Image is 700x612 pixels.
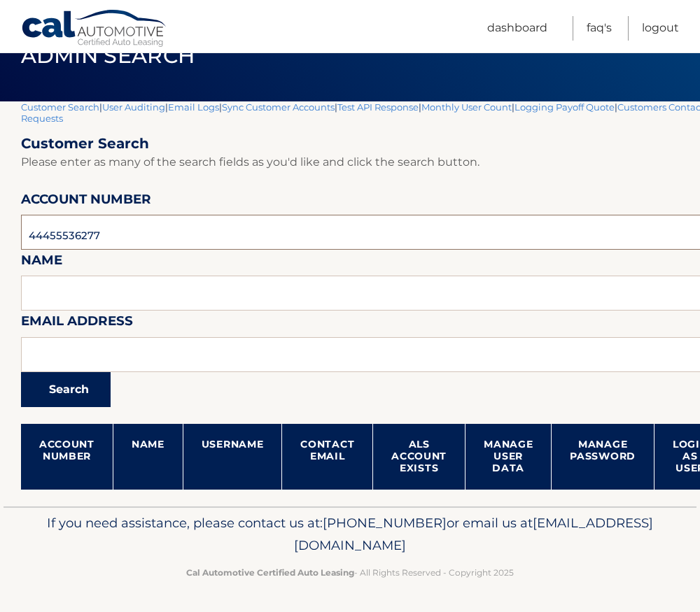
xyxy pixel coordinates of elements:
[294,515,653,553] span: [EMAIL_ADDRESS][DOMAIN_NAME]
[282,424,373,490] th: Contact Email
[487,16,547,41] a: Dashboard
[514,101,615,113] a: Logging Payoff Quote
[21,43,195,69] span: Admin Search
[323,515,447,531] span: [PHONE_NUMBER]
[113,424,183,490] th: Name
[21,189,151,215] label: Account Number
[373,424,465,490] th: ALS Account Exists
[186,567,354,578] strong: Cal Automotive Certified Auto Leasing
[183,424,282,490] th: Username
[168,101,219,113] a: Email Logs
[102,101,165,113] a: User Auditing
[552,424,654,490] th: Manage Password
[21,101,99,113] a: Customer Search
[222,101,335,113] a: Sync Customer Accounts
[465,424,552,490] th: Manage User Data
[21,372,111,407] button: Search
[587,16,612,41] a: FAQ's
[24,565,675,580] p: - All Rights Reserved - Copyright 2025
[24,512,675,557] p: If you need assistance, please contact us at: or email us at
[337,101,419,113] a: Test API Response
[21,311,133,336] label: Email Address
[21,424,113,490] th: Account Number
[21,250,62,276] label: Name
[21,9,168,50] a: Cal Automotive
[421,101,512,113] a: Monthly User Count
[642,16,679,41] a: Logout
